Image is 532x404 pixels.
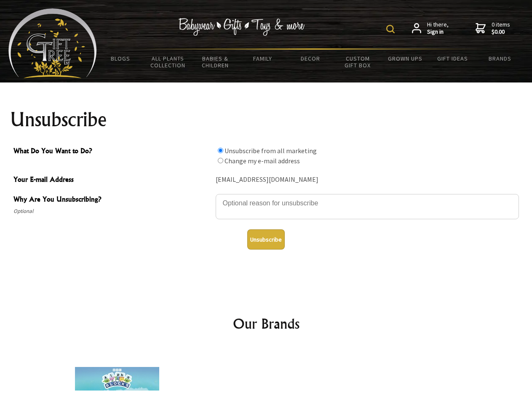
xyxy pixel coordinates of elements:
[13,146,211,158] span: What Do You Want to Do?
[429,50,476,67] a: Gift Ideas
[334,50,382,74] a: Custom Gift Box
[17,314,516,334] h2: Our Brands
[192,50,239,74] a: Babies & Children
[412,21,449,36] a: Hi there,Sign in
[144,50,192,74] a: All Plants Collection
[381,50,429,67] a: Grown Ups
[386,25,395,33] img: product search
[286,50,334,67] a: Decor
[13,206,211,216] span: Optional
[179,18,305,36] img: Babywear - Gifts - Toys & more
[239,50,287,67] a: Family
[216,194,519,219] textarea: Why Are You Unsubscribing?
[10,109,522,130] h1: Unsubscribe
[8,8,97,78] img: Babyware - Gifts - Toys and more...
[225,157,300,165] label: Change my e-mail address
[97,50,144,67] a: BLOGS
[427,28,449,36] strong: Sign in
[225,146,317,155] label: Unsubscribe from all marketing
[476,21,510,36] a: 0 items$0.00
[13,194,211,206] span: Why Are You Unsubscribing?
[13,174,211,186] span: Your E-mail Address
[476,50,524,67] a: Brands
[492,28,510,36] strong: $0.00
[216,173,519,186] div: [EMAIL_ADDRESS][DOMAIN_NAME]
[218,158,223,163] input: What Do You Want to Do?
[218,148,223,153] input: What Do You Want to Do?
[492,21,510,36] span: 0 items
[427,21,449,36] span: Hi there,
[247,229,285,250] button: Unsubscribe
